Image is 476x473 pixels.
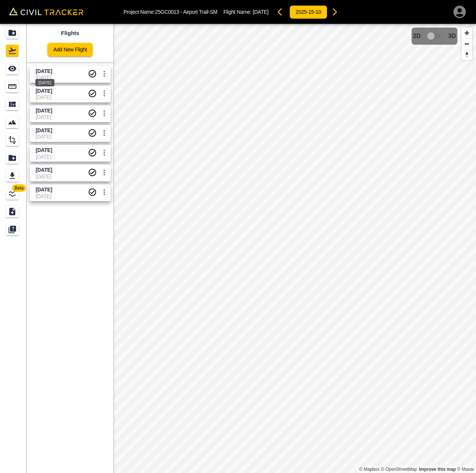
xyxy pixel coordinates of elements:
button: Zoom out [461,38,472,49]
canvas: Map [114,24,476,473]
a: Map feedback [419,467,456,472]
span: 3D model not uploaded yet [424,29,445,43]
img: Civil Tracker [9,7,83,15]
a: Mapbox [359,467,380,472]
span: 2D [413,33,421,39]
a: Maxar [457,467,474,472]
span: [DATE] [253,9,269,15]
p: Flight Name: [223,9,269,15]
button: Zoom in [461,28,472,38]
button: Reset bearing to north [461,49,472,60]
div: [DATE] [35,79,54,86]
button: 2025-15-10 [289,5,327,19]
a: OpenStreetMap [381,467,417,472]
p: Project Name: 25GC0013 - Airport Trail-SM [124,9,218,15]
span: 3D [448,33,456,39]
